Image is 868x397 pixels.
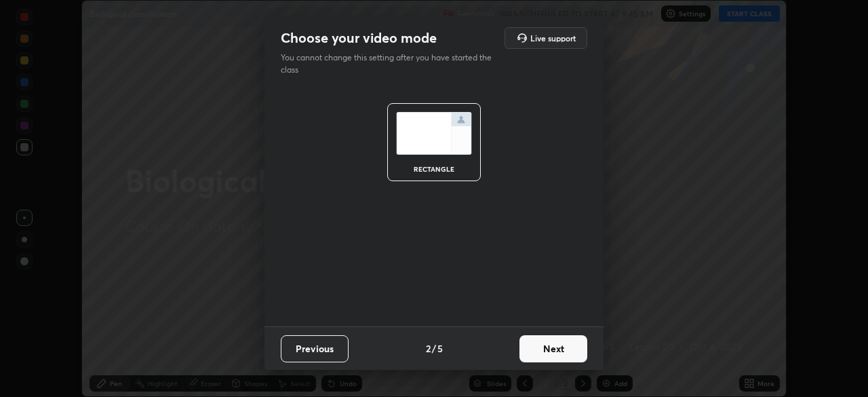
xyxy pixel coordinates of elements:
[426,341,431,356] h4: 2
[530,34,576,42] h5: Live support
[281,29,437,47] h2: Choose your video mode
[281,335,349,362] button: Previous
[437,341,443,356] h4: 5
[407,166,461,172] div: rectangle
[281,52,500,76] p: You cannot change this setting after you have started the class
[432,341,436,356] h4: /
[519,335,587,362] button: Next
[396,112,472,155] img: normalScreenIcon.ae25ed63.svg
